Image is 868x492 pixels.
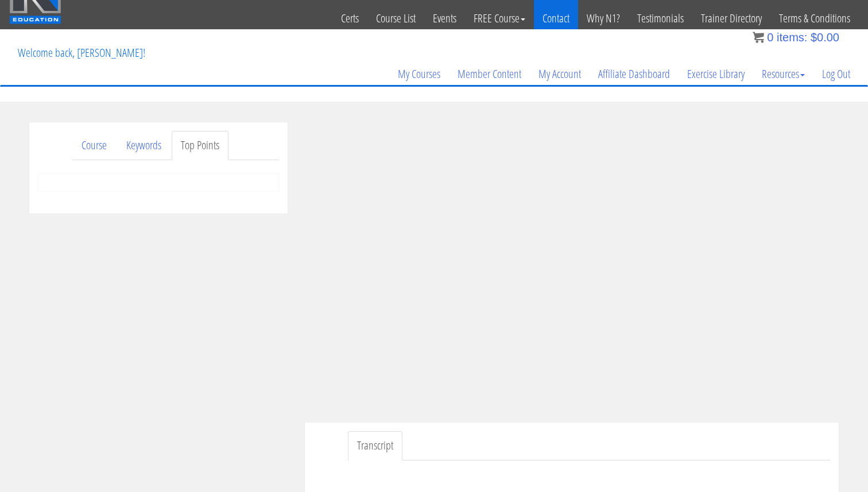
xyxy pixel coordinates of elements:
a: My Account [530,47,590,102]
a: Affiliate Dashboard [590,47,679,102]
a: My Courses [389,47,449,102]
a: Resources [753,47,813,102]
span: items: [777,31,807,44]
bdi: 0.00 [811,31,839,44]
a: 0 items: $0.00 [753,31,839,44]
a: Top Points [172,131,228,160]
span: 0 [767,31,773,44]
a: Exercise Library [679,47,753,102]
a: Member Content [449,47,530,102]
img: icon11.png [753,32,764,43]
span: $ [811,31,817,44]
a: Course [72,131,116,160]
a: Transcript [348,431,402,460]
a: Keywords [117,131,170,160]
p: Welcome back, [PERSON_NAME]! [9,30,154,76]
a: Log Out [813,47,859,102]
